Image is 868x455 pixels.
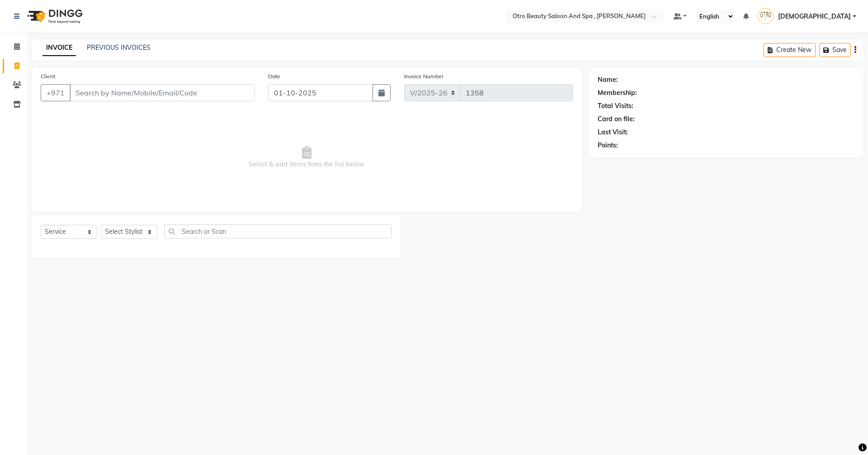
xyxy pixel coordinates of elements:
[778,12,851,21] span: [DEMOGRAPHIC_DATA]
[268,72,280,81] label: Date
[41,84,71,101] button: +971
[41,112,573,203] span: Select & add items from the list below
[404,72,443,81] label: Invoice Number
[598,75,618,85] div: Name:
[598,114,635,124] div: Card on file:
[598,88,637,98] div: Membership:
[598,128,628,137] div: Last Visit:
[41,72,55,81] label: Client
[70,84,255,101] input: Search by Name/Mobile/Email/Code
[758,8,774,24] img: Sunita
[87,43,151,52] a: PREVIOUS INVOICES
[598,141,618,150] div: Points:
[764,43,816,57] button: Create New
[42,40,76,56] a: INVOICE
[598,101,633,111] div: Total Visits:
[23,4,85,29] img: logo
[819,43,851,57] button: Save
[164,224,392,238] input: Search or Scan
